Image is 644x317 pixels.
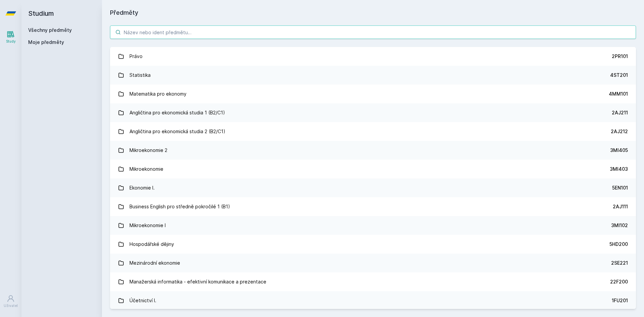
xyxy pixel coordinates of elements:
[611,222,628,229] div: 3MI102
[129,237,174,251] div: Hospodářské dějiny
[610,166,628,172] div: 3MI403
[612,297,628,304] div: 1FU201
[609,91,628,97] div: 4MM101
[28,39,64,46] span: Moje předměty
[129,68,151,82] div: Statistika
[129,219,166,232] div: Mikroekonomie I
[129,144,167,157] div: Mikroekonomie 2
[110,272,636,291] a: Manažerská informatika - efektivní komunikace a prezentace 22F200
[110,216,636,235] a: Mikroekonomie I 3MI102
[110,85,636,103] a: Matematika pro ekonomy 4MM101
[129,181,155,195] div: Ekonomie I.
[28,27,72,33] a: Všechny předměty
[613,203,628,210] div: 2AJ111
[129,275,266,288] div: Manažerská informatika - efektivní komunikace a prezentace
[129,294,156,307] div: Účetnictví I.
[611,260,628,266] div: 2SE221
[610,147,628,154] div: 3MI405
[610,278,628,285] div: 22F200
[110,178,636,197] a: Ekonomie I. 5EN101
[129,87,186,101] div: Matematika pro ekonomy
[1,27,20,47] a: Study
[129,125,225,138] div: Angličtina pro ekonomická studia 2 (B2/C1)
[110,291,636,310] a: Účetnictví I. 1FU201
[129,256,180,270] div: Mezinárodní ekonomie
[110,254,636,272] a: Mezinárodní ekonomie 2SE221
[612,184,628,191] div: 5EN101
[129,162,163,176] div: Mikroekonomie
[110,160,636,178] a: Mikroekonomie 3MI403
[110,47,636,66] a: Právo 2PR101
[4,303,18,308] div: Uživatel
[110,235,636,254] a: Hospodářské dějiny 5HD200
[110,8,636,17] h1: Předměty
[110,103,636,122] a: Angličtina pro ekonomická studia 1 (B2/C1) 2AJ211
[129,106,225,119] div: Angličtina pro ekonomická studia 1 (B2/C1)
[612,109,628,116] div: 2AJ211
[610,72,628,78] div: 4ST201
[110,66,636,85] a: Statistika 4ST201
[129,200,230,213] div: Business English pro středně pokročilé 1 (B1)
[612,53,628,60] div: 2PR101
[1,291,20,312] a: Uživatel
[6,39,16,44] div: Study
[110,141,636,160] a: Mikroekonomie 2 3MI405
[110,25,636,39] input: Název nebo ident předmětu…
[110,197,636,216] a: Business English pro středně pokročilé 1 (B1) 2AJ111
[129,50,143,63] div: Právo
[611,128,628,135] div: 2AJ212
[110,122,636,141] a: Angličtina pro ekonomická studia 2 (B2/C1) 2AJ212
[609,241,628,248] div: 5HD200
